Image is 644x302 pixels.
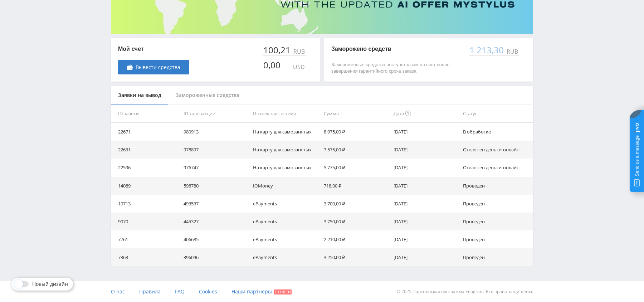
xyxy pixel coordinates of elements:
[111,104,181,123] th: ID заявки
[391,141,460,159] td: [DATE]
[321,177,391,195] td: 718,00 ₽
[181,230,250,248] td: 406685
[460,104,533,123] th: Статус
[263,45,292,55] div: 100,21
[469,45,505,55] div: 1 213,30
[321,123,391,141] td: 8 975,00 ₽
[391,123,460,141] td: [DATE]
[321,248,391,266] td: 3 250,00 ₽
[111,123,181,141] td: 22671
[250,248,321,266] td: ePayments
[250,195,321,213] td: ePayments
[111,195,181,213] td: 10713
[181,177,250,195] td: 598780
[250,123,321,141] td: На карту для самозанятых
[391,195,460,213] td: [DATE]
[250,230,321,248] td: ePayments
[292,64,306,70] div: USD
[181,213,250,230] td: 445327
[111,86,169,105] div: Заявки на вывод
[460,159,533,176] td: Отклонен деньги-онлайн
[199,288,217,295] span: Cookies
[111,159,181,176] td: 22596
[32,281,68,287] span: Новый дизайн
[175,288,185,295] span: FAQ
[331,45,462,53] p: Заморожено средств
[111,177,181,195] td: 14089
[460,213,533,230] td: Проведен
[250,177,321,195] td: ЮMoney
[391,177,460,195] td: [DATE]
[460,141,533,159] td: Отклонен деньги-онлайн
[505,48,519,55] div: RUB
[111,230,181,248] td: 7761
[460,230,533,248] td: Проведен
[250,213,321,230] td: ePayments
[460,123,533,141] td: В обработке
[118,60,189,74] a: Вывести средства
[391,248,460,266] td: [DATE]
[263,60,282,70] div: 0,00
[321,195,391,213] td: 3 700,00 ₽
[231,288,272,295] span: Наши партнеры
[321,104,391,123] th: Сумма
[111,141,181,159] td: 22631
[181,159,250,176] td: 976747
[118,45,189,53] p: Мой счет
[250,141,321,159] td: На карту для самозанятых
[181,141,250,159] td: 978897
[292,48,306,55] div: RUB
[321,213,391,230] td: 3 750,00 ₽
[460,177,533,195] td: Проведен
[391,159,460,176] td: [DATE]
[321,159,391,176] td: 5 775,00 ₽
[111,213,181,230] td: 9070
[274,289,292,294] span: Скидки
[331,62,462,74] p: Замороженные средства поступят к вам на счет после завершения гарантийного срока заказа
[181,123,250,141] td: 980913
[321,141,391,159] td: 7 575,00 ₽
[391,104,460,123] th: Дата
[181,248,250,266] td: 396096
[181,195,250,213] td: 493537
[391,230,460,248] td: [DATE]
[321,230,391,248] td: 2 210,00 ₽
[181,104,250,123] th: ID транзакции
[250,159,321,176] td: На карту для самозанятых
[391,213,460,230] td: [DATE]
[460,195,533,213] td: Проведен
[169,86,247,105] div: Замороженные средства
[460,248,533,266] td: Проведен
[111,288,125,295] span: О нас
[139,288,161,295] span: Правила
[111,248,181,266] td: 7363
[136,64,180,70] span: Вывести средства
[250,104,321,123] th: Платежная система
